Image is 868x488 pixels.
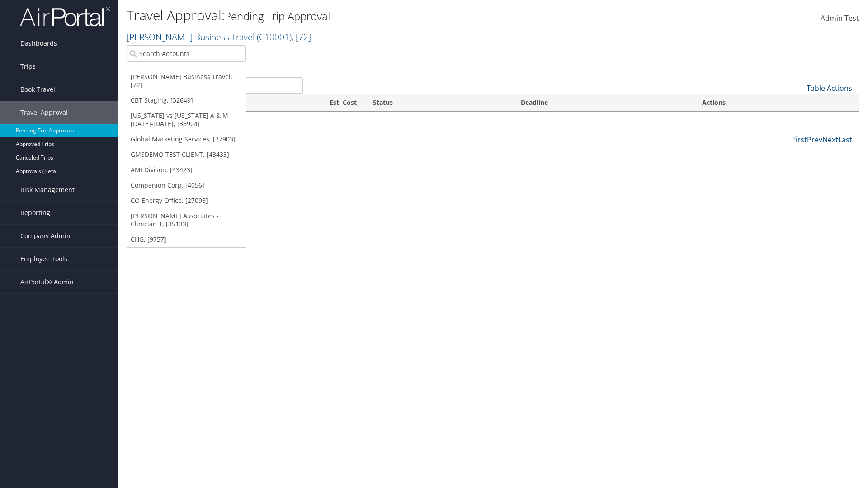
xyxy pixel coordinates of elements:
[20,101,68,124] span: Travel Approval
[127,108,246,131] a: [US_STATE] vs [US_STATE] A & M [DATE]-[DATE], [36904]
[20,248,67,270] span: Employee Tools
[20,225,71,247] span: Company Admin
[821,13,859,23] span: Admin Test
[694,94,859,112] th: Actions
[127,31,311,43] a: [PERSON_NAME] Business Travel
[20,55,36,78] span: Trips
[127,6,615,25] h1: Travel Approval:
[20,178,75,201] span: Risk Management
[838,135,852,145] a: Last
[127,69,246,93] a: [PERSON_NAME] Business Travel, [72]
[292,31,311,43] span: , [ 72 ]
[20,6,110,27] img: airportal-logo.png
[184,94,365,112] th: Est. Cost: activate to sort column ascending
[127,112,859,128] td: No travel approvals pending
[127,131,246,147] a: Global Marketing Services, [37903]
[225,9,330,23] small: Pending Trip Approval
[20,271,74,293] span: AirPortal® Admin
[20,78,55,101] span: Book Travel
[807,83,852,93] a: Table Actions
[365,94,513,112] th: Status: activate to sort column ascending
[807,135,822,145] a: Prev
[127,147,246,162] a: GMSDEMO TEST CLIENT, [43433]
[20,32,57,55] span: Dashboards
[127,232,246,247] a: CHG, [9757]
[127,208,246,232] a: [PERSON_NAME] Associates - Clinician 1, [35133]
[822,135,838,145] a: Next
[20,202,50,224] span: Reporting
[257,31,292,43] span: ( C10001 )
[513,94,693,112] th: Deadline: activate to sort column descending
[127,178,246,193] a: Companion Corp, [4056]
[127,193,246,208] a: CO Energy Office, [27095]
[127,45,246,62] input: Search Accounts
[821,5,859,33] a: Admin Test
[127,93,246,108] a: CBT Staging, [32649]
[127,47,615,59] p: Filter:
[127,162,246,178] a: AMI Divison, [43423]
[792,135,807,145] a: First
